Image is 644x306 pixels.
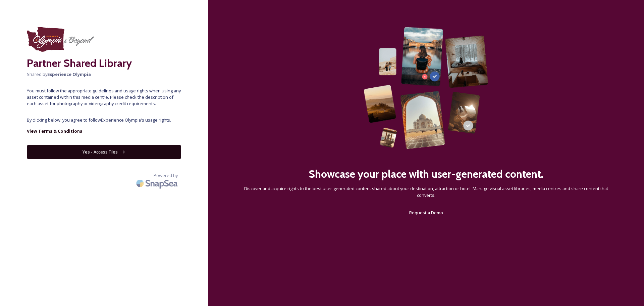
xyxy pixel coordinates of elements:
[409,210,443,216] span: Request a Demo
[364,27,488,149] img: 63b42ca75bacad526042e722_Group%20154-p-800.png
[27,88,181,107] span: You must follow the appropriate guidelines and usage rights when using any asset contained within...
[154,172,178,179] span: Powered by
[134,175,181,191] img: SnapSea Logo
[309,166,543,182] h2: Showcase your place with user-generated content.
[27,128,82,134] strong: View Terms & Conditions
[27,127,181,135] a: View Terms & Conditions
[27,145,181,159] button: Yes - Access Files
[47,71,91,77] strong: Experience Olympia
[409,209,443,217] a: Request a Demo
[235,185,617,198] span: Discover and acquire rights to the best user-generated content shared about your destination, att...
[27,117,181,123] span: By clicking below, you agree to follow Experience Olympia 's usage rights.
[27,71,181,78] span: Shared by
[27,27,94,52] img: download.png
[27,55,181,71] h2: Partner Shared Library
